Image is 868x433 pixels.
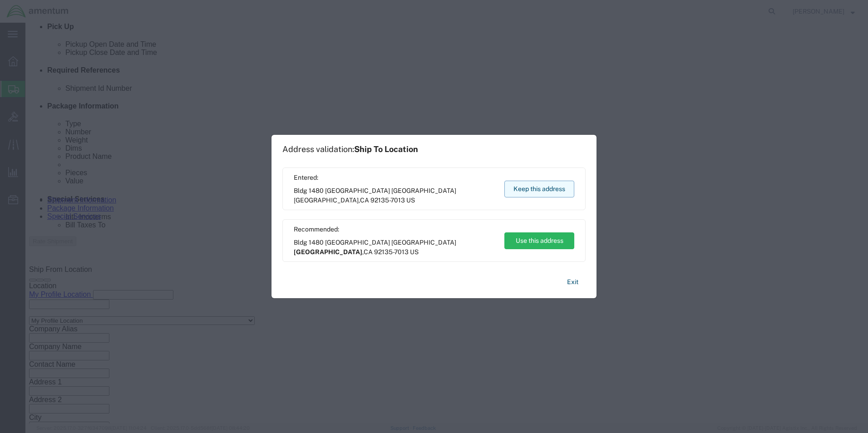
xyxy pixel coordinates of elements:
[504,232,574,249] button: Use this address
[282,144,418,154] h1: Address validation:
[374,248,409,256] span: 92135-7013
[294,197,359,204] span: [GEOGRAPHIC_DATA]
[294,225,496,234] span: Recommended:
[406,197,415,204] span: US
[294,173,496,182] span: Entered:
[560,274,586,290] button: Exit
[364,248,373,256] span: CA
[294,186,496,205] span: Bldg 1480 [GEOGRAPHIC_DATA] [GEOGRAPHIC_DATA] ,
[504,181,574,197] button: Keep this address
[410,248,419,256] span: US
[354,144,418,154] span: Ship To Location
[294,238,496,257] span: Bldg 1480 [GEOGRAPHIC_DATA] [GEOGRAPHIC_DATA] ,
[294,248,362,256] span: [GEOGRAPHIC_DATA]
[370,197,405,204] span: 92135-7013
[360,197,369,204] span: CA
